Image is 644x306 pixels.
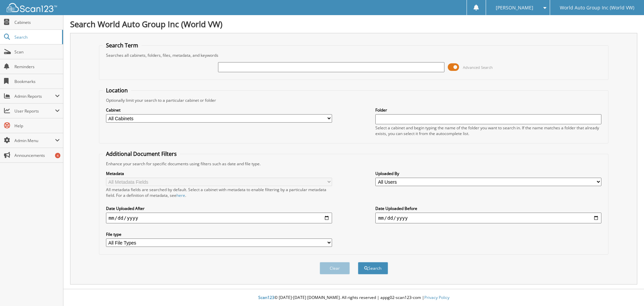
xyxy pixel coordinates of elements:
[375,213,601,223] input: end
[103,52,605,58] div: Searches all cabinets, folders, files, metadata, and keywords
[560,6,634,10] span: World Auto Group Inc (World VW)
[103,87,131,94] legend: Location
[14,123,60,129] span: Help
[375,125,601,136] div: Select a cabinet and begin typing the name of the folder you want to search in. If the name match...
[106,187,332,198] div: All metadata fields are searched by default. Select a cabinet with metadata to enable filtering b...
[70,18,637,30] h1: Search World Auto Group Inc (World VW)
[103,161,605,167] div: Enhance your search for specific documents using filters such as date and file type.
[14,49,60,55] span: Scan
[14,34,59,40] span: Search
[358,262,388,274] button: Search
[14,79,60,84] span: Bookmarks
[375,107,601,113] label: Folder
[7,3,57,12] img: scan123-logo-white.svg
[14,93,55,99] span: Admin Reports
[55,153,60,158] div: 4
[375,206,601,211] label: Date Uploaded Before
[106,107,332,113] label: Cabinet
[103,150,180,158] legend: Additional Document Filters
[63,290,644,306] div: © [DATE]-[DATE] [DOMAIN_NAME]. All rights reserved | appg02-scan123-com |
[14,138,55,143] span: Admin Menu
[14,19,60,25] span: Cabinets
[103,42,142,49] legend: Search Term
[106,213,332,223] input: start
[106,171,332,176] label: Metadata
[14,108,55,114] span: User Reports
[176,192,185,198] a: here
[14,152,60,158] span: Announcements
[375,171,601,176] label: Uploaded By
[106,231,332,237] label: File type
[258,295,274,300] span: Scan123
[496,6,533,10] span: [PERSON_NAME]
[14,64,60,70] span: Reminders
[103,97,605,103] div: Optionally limit your search to a particular cabinet or folder
[320,262,350,274] button: Clear
[424,295,449,300] a: Privacy Policy
[106,206,332,211] label: Date Uploaded After
[463,65,493,70] span: Advanced Search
